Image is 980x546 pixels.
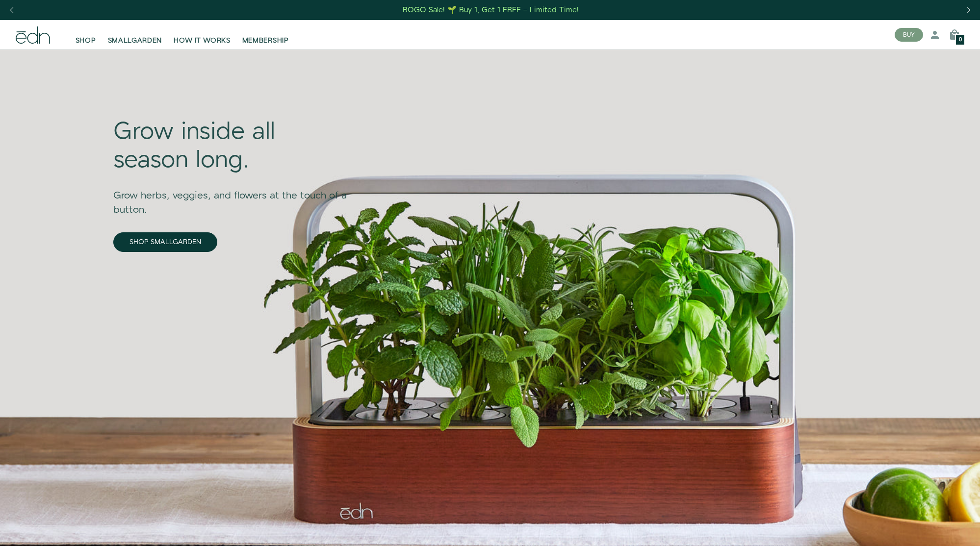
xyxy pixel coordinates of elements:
[102,24,168,46] a: SMALLGARDEN
[70,24,102,46] a: SHOP
[113,175,351,217] div: Grow herbs, veggies, and flowers at the touch of a button.
[895,28,923,42] button: BUY
[113,118,351,174] div: Grow inside all season long.
[403,5,579,15] div: BOGO Sale! 🌱 Buy 1, Get 1 FREE – Limited Time!
[959,37,962,43] span: 0
[903,517,970,541] iframe: Opens a widget where you can find more information
[76,36,96,46] span: SHOP
[168,24,236,46] a: HOW IT WORKS
[402,2,580,18] a: BOGO Sale! 🌱 Buy 1, Get 1 FREE – Limited Time!
[108,36,162,46] span: SMALLGARDEN
[242,36,289,46] span: MEMBERSHIP
[113,232,217,252] a: SHOP SMALLGARDEN
[236,24,295,46] a: MEMBERSHIP
[174,36,230,46] span: HOW IT WORKS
